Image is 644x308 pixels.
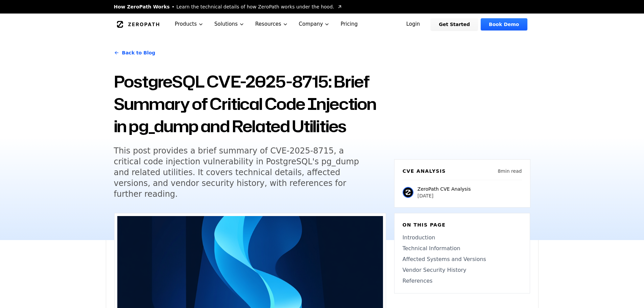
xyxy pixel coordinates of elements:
[481,18,527,30] a: Book Demo
[403,187,413,198] img: ZeroPath CVE Analysis
[335,14,363,35] a: Pricing
[403,255,522,263] a: Affected Systems and Versions
[398,18,428,30] a: Login
[403,277,522,285] a: References
[293,14,335,35] button: Company
[114,43,156,62] a: Back to Blog
[403,234,522,242] a: Introduction
[403,168,446,174] h6: CVE Analysis
[114,145,374,199] h5: This post provides a brief summary of CVE-2025-8715, a critical code injection vulnerability in P...
[498,168,522,174] p: 8 min read
[114,70,386,137] h1: PostgreSQL CVE-2025-8715: Brief Summary of Critical Code Injection in pg_dump and Related Utilities
[431,18,478,30] a: Get Started
[114,3,342,10] a: How ZeroPath WorksLearn the technical details of how ZeroPath works under the hood.
[250,14,293,35] button: Resources
[403,244,522,253] a: Technical Information
[418,186,471,192] p: ZeroPath CVE Analysis
[106,14,539,35] nav: Global
[114,3,170,10] span: How ZeroPath Works
[403,221,522,228] h6: On this page
[403,266,522,274] a: Vendor Security History
[418,192,471,199] p: [DATE]
[169,14,209,35] button: Products
[209,14,250,35] button: Solutions
[176,3,334,10] span: Learn the technical details of how ZeroPath works under the hood.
